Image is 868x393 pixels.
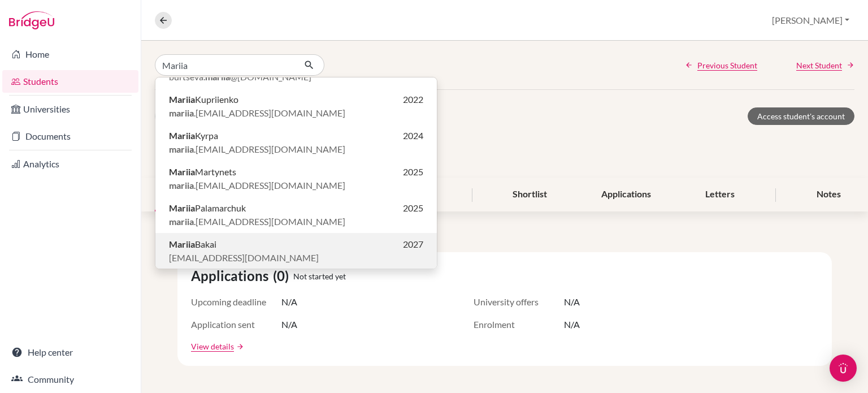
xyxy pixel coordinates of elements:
[474,318,564,331] span: Enrolment
[273,266,293,286] span: (0)
[169,216,194,227] b: mariia
[499,178,561,211] div: Shortlist
[169,106,345,120] span: .[EMAIL_ADDRESS][DOMAIN_NAME]
[685,59,757,71] a: Previous Student
[403,165,423,179] span: 2025
[169,202,195,213] b: Mariia
[796,59,854,71] a: Next Student
[169,94,195,105] b: Mariia
[169,107,194,118] b: mariia
[2,43,138,66] a: Home
[293,270,346,282] span: Not started yet
[169,142,345,156] span: .[EMAIL_ADDRESS][DOMAIN_NAME]
[281,318,297,331] span: N/A
[169,215,345,228] span: .[EMAIL_ADDRESS][DOMAIN_NAME]
[588,178,665,211] div: Applications
[155,88,437,124] button: MariiaKupriienko2022mariia.[EMAIL_ADDRESS][DOMAIN_NAME]
[155,161,437,197] button: MariiaMartynets2025mariia.[EMAIL_ADDRESS][DOMAIN_NAME]
[169,239,195,249] b: Mariia
[2,125,138,148] a: Documents
[2,98,138,120] a: Universities
[692,178,748,211] div: Letters
[403,93,423,106] span: 2022
[169,144,194,154] b: mariia
[281,295,297,309] span: N/A
[564,318,580,331] span: N/A
[234,343,244,351] a: arrow_forward
[169,237,216,251] span: Bakai
[191,318,281,331] span: Application sent
[2,153,138,175] a: Analytics
[169,130,195,141] b: Mariia
[169,93,238,106] span: Kupriienko
[830,355,857,382] div: Open Intercom Messenger
[155,124,437,161] button: MariiaKyrpa2024mariia.[EMAIL_ADDRESS][DOMAIN_NAME]
[803,178,854,211] div: Notes
[697,59,757,71] span: Previous Student
[474,295,564,309] span: University offers
[169,201,246,215] span: Palamarchuk
[2,341,138,364] a: Help center
[2,70,138,93] a: Students
[169,180,194,191] b: mariia
[155,54,295,76] input: Find student by name...
[748,107,854,125] a: Access student's account
[796,59,842,71] span: Next Student
[191,266,273,286] span: Applications
[767,10,854,31] button: [PERSON_NAME]
[169,179,345,192] span: .[EMAIL_ADDRESS][DOMAIN_NAME]
[9,11,54,29] img: Bridge-U
[155,197,437,233] button: MariiaPalamarchuk2025mariia.[EMAIL_ADDRESS][DOMAIN_NAME]
[403,237,423,251] span: 2027
[564,295,580,309] span: N/A
[169,166,195,177] b: Mariia
[191,340,234,352] a: View details
[155,233,437,269] button: MariiaBakai2027[EMAIL_ADDRESS][DOMAIN_NAME]
[191,295,281,309] span: Upcoming deadline
[169,129,218,142] span: Kyrpa
[169,165,236,179] span: Martynets
[403,129,423,142] span: 2024
[403,201,423,215] span: 2025
[2,368,138,391] a: Community
[169,251,319,265] span: [EMAIL_ADDRESS][DOMAIN_NAME]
